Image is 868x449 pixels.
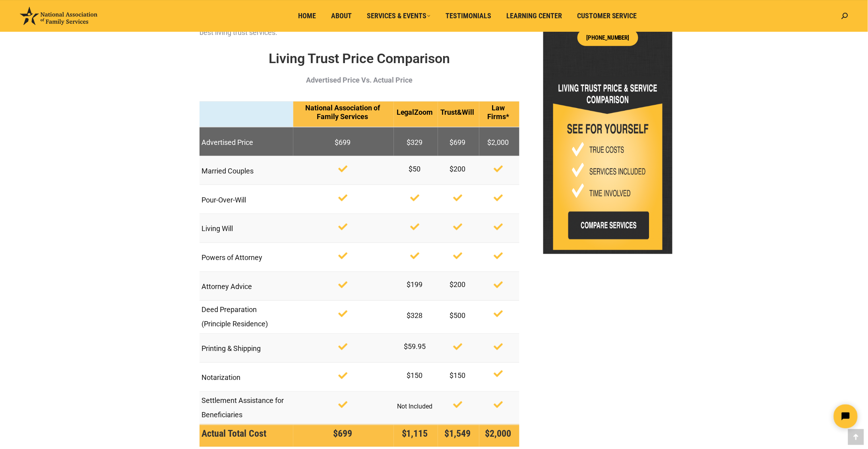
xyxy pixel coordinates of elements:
[201,158,289,178] p: Married Couples
[201,336,289,356] p: Printing & Shipping
[553,77,663,250] img: Living-Trust-Price-and-Service-Comparison
[440,8,497,23] a: Testimonials
[493,400,503,410] img: Check
[367,12,430,20] span: Services & Events
[493,222,503,232] img: Check
[293,8,322,23] a: Home
[295,427,390,441] h3: $699
[440,303,475,323] p: $500
[20,7,97,25] img: National Association of Family Services
[338,400,348,410] img: Check
[410,222,420,232] img: Check
[396,274,434,292] p: $199
[396,394,434,414] p: Not Included
[481,129,515,150] p: $2,000
[396,129,434,150] p: $329
[201,274,289,294] p: Attorney Advice
[201,427,289,441] h3: Actual Total Cost
[201,245,289,265] p: Powers of Attorney
[338,193,348,203] img: Check
[396,427,434,441] h3: $1,115
[493,164,503,174] img: Check
[410,193,420,203] img: Check
[493,193,503,203] img: Check
[396,158,434,176] p: $50
[331,12,352,20] span: About
[506,12,562,20] span: Learning Center
[201,216,289,236] p: Living Will
[338,309,348,319] img: Check
[453,251,463,261] img: Check
[396,108,434,117] p: LegalZoom
[295,104,390,121] p: National Association of Family Services
[493,280,503,290] img: Check
[201,187,289,207] p: Pour-Over-Will
[453,342,463,352] img: Check
[200,301,293,334] td: Deed Preparation (Principle Residence)
[201,365,289,385] p: Notarization
[338,342,348,352] img: Check
[501,8,568,23] a: Learning Center
[440,129,475,150] p: $699
[200,392,293,425] td: Settlement Assistance for Beneficiaries
[446,12,491,20] span: Testimonials
[481,427,515,441] h3: $2,000
[493,251,503,261] img: Check
[201,129,289,150] p: Advertised Price
[577,29,638,46] a: [PHONE_NUMBER]
[338,164,348,174] img: Check
[306,76,413,84] strong: Advertised Price Vs. Actual Price
[493,309,503,319] img: Check
[440,427,475,441] h3: $1,549
[396,365,434,383] p: $150
[493,342,503,352] img: Check
[338,251,348,261] img: Check
[295,129,390,150] p: $699
[453,222,463,232] img: Check
[338,280,348,290] img: Check
[493,369,503,379] img: Check
[298,12,316,20] span: Home
[338,222,348,232] img: Check
[410,251,420,261] img: Check
[577,12,637,20] span: Customer Service
[440,274,475,292] p: $200
[728,398,864,435] iframe: Tidio Chat
[481,104,515,121] p: Law Firms*
[325,8,357,23] a: About
[200,52,519,65] h2: Living Trust Price Comparison
[572,8,643,23] a: Customer Service
[396,303,434,323] p: $328
[453,193,463,203] img: Check
[338,371,348,381] img: Check
[440,158,475,176] p: $200
[440,108,475,117] p: Trust&Will
[396,336,434,354] p: $59.95
[440,365,475,383] p: $150
[453,400,463,410] img: Check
